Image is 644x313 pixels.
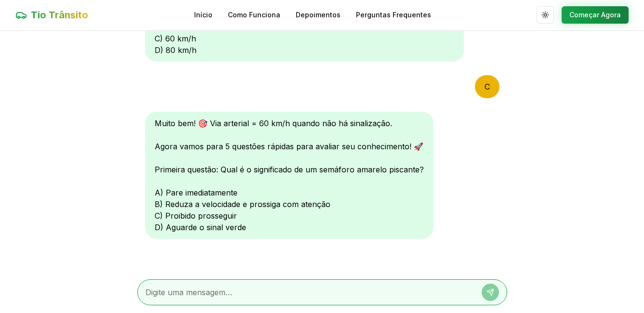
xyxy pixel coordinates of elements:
div: Muito bem! 🎯 Via arterial = 60 km/h quando não há sinalização. Agora vamos para 5 questões rápida... [145,112,434,239]
a: Depoimentos [296,10,341,20]
div: C [475,75,499,98]
a: Tio Trânsito [15,8,88,22]
button: Começar Agora [562,6,629,24]
a: Perguntas Frequentes [356,10,431,20]
a: Início [194,10,212,20]
a: Como Funciona [228,10,280,20]
span: Tio Trânsito [31,8,88,22]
